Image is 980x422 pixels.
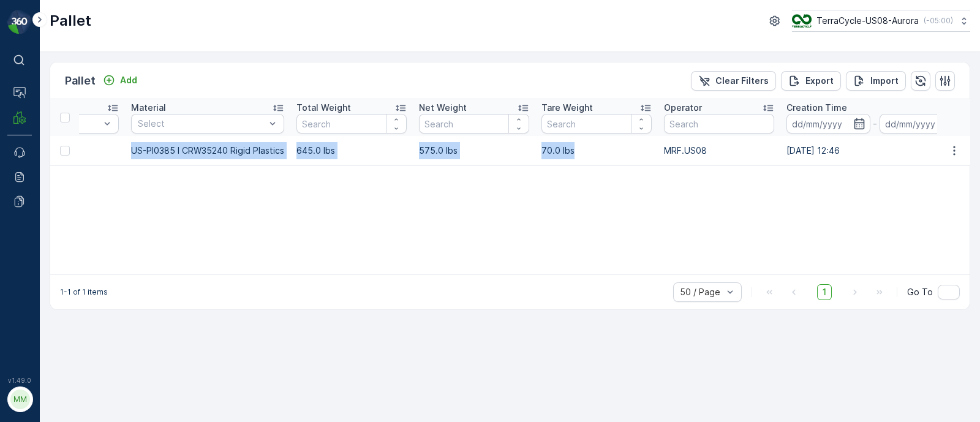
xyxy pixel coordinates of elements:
[792,10,970,32] button: TerraCycle-US08-Aurora(-05:00)
[846,71,906,91] button: Import
[98,73,142,88] button: Add
[664,102,702,114] p: Operator
[60,287,108,297] p: 1-1 of 1 items
[924,16,953,26] p: ( -05:00 )
[792,14,812,28] img: image_ci7OI47.png
[870,75,899,87] p: Import
[7,10,32,34] img: logo
[296,102,351,114] p: Total Weight
[805,75,834,87] p: Export
[880,114,963,134] input: dd/mm/yyyy
[907,286,933,298] span: Go To
[664,114,774,134] input: Search
[50,11,91,31] p: Pallet
[60,146,70,156] div: Toggle Row Selected
[781,71,841,91] button: Export
[658,136,780,165] td: MRF.US08
[138,118,265,130] p: Select
[65,72,96,89] p: Pallet
[131,102,166,114] p: Material
[873,116,877,131] p: -
[296,114,407,134] input: Search
[691,71,776,91] button: Clear Filters
[715,75,769,87] p: Clear Filters
[290,136,413,165] td: 645.0 lbs
[10,390,30,409] div: MM
[7,386,32,412] button: MM
[541,114,652,134] input: Search
[535,136,658,165] td: 70.0 lbs
[817,284,832,300] span: 1
[541,102,593,114] p: Tare Weight
[780,136,969,165] td: [DATE] 12:46
[125,136,290,165] td: US-PI0385 I CRW35240 Rigid Plastics
[419,102,467,114] p: Net Weight
[786,102,847,114] p: Creation Time
[816,15,919,27] p: TerraCycle-US08-Aurora
[7,377,32,384] span: v 1.49.0
[419,114,529,134] input: Search
[120,74,137,86] p: Add
[413,136,535,165] td: 575.0 lbs
[786,114,870,134] input: dd/mm/yyyy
